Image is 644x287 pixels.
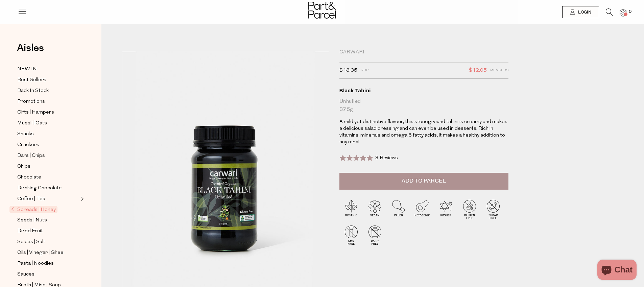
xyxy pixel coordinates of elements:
[17,259,79,268] a: Pasta | Noodles
[17,141,79,149] a: Crackers
[17,130,34,138] span: Snacks
[17,195,79,203] a: Coffee | Tea
[17,270,34,279] span: Sauces
[17,87,79,95] a: Back In Stock
[17,238,45,246] span: Spices | Salt
[481,197,505,221] img: P_P-ICONS-Live_Bec_V11_Sugar_Free.svg
[17,184,62,192] span: Drinking Chocolate
[308,2,336,19] img: Part&Parcel
[17,151,79,160] a: Bars | Chips
[17,108,79,117] a: Gifts | Hampers
[17,87,49,95] span: Back In Stock
[17,173,79,182] a: Chocolate
[17,76,79,84] a: Best Sellers
[402,177,446,185] span: Add to Parcel
[17,184,79,192] a: Drinking Chocolate
[17,76,46,84] span: Best Sellers
[339,119,508,146] p: A mild yet distinctive flavour, this stoneground tahini is creamy and makes a delicious salad dre...
[387,197,410,221] img: P_P-ICONS-Live_Bec_V11_Paleo.svg
[17,238,79,246] a: Spices | Salt
[490,66,508,75] span: Members
[17,152,45,160] span: Bars | Chips
[17,141,39,149] span: Crackers
[363,197,387,221] img: P_P-ICONS-Live_Bec_V11_Vegan.svg
[361,66,368,75] span: RRP
[620,9,626,16] a: 0
[17,227,43,235] span: Dried Fruit
[339,197,363,221] img: P_P-ICONS-Live_Bec_V11_Organic.svg
[9,206,57,213] span: Spreads | Honey
[17,195,45,203] span: Coffee | Tea
[339,97,508,114] div: Unhulled 375g
[17,249,64,257] span: Oils | Vinegar | Ghee
[339,173,508,190] button: Add to Parcel
[458,197,481,221] img: P_P-ICONS-Live_Bec_V11_Gluten_Free.svg
[17,216,79,224] a: Seeds | Nuts
[17,41,44,55] span: Aisles
[17,130,79,138] a: Snacks
[17,65,37,73] span: NEW IN
[17,163,30,171] span: Chips
[17,216,47,224] span: Seeds | Nuts
[17,260,54,268] span: Pasta | Noodles
[375,156,398,161] span: 3 Reviews
[17,119,79,127] a: Muesli | Oats
[562,6,599,18] a: Login
[17,227,79,235] a: Dried Fruit
[17,65,79,73] a: NEW IN
[17,173,41,182] span: Chocolate
[11,206,79,214] a: Spreads | Honey
[17,248,79,257] a: Oils | Vinegar | Ghee
[434,197,458,221] img: P_P-ICONS-Live_Bec_V11_Kosher.svg
[17,43,44,60] a: Aisles
[339,223,363,247] img: P_P-ICONS-Live_Bec_V11_GMO_Free.svg
[363,223,387,247] img: P_P-ICONS-Live_Bec_V11_Dairy_Free.svg
[339,49,508,56] div: Carwari
[17,97,79,106] a: Promotions
[17,270,79,279] a: Sauces
[17,119,47,127] span: Muesli | Oats
[17,162,79,171] a: Chips
[79,195,84,203] button: Expand/Collapse Coffee | Tea
[339,66,357,75] span: $13.35
[17,109,54,117] span: Gifts | Hampers
[410,197,434,221] img: P_P-ICONS-Live_Bec_V11_Ketogenic.svg
[469,66,487,75] span: $12.05
[627,9,633,15] span: 0
[595,260,639,282] inbox-online-store-chat: Shopify online store chat
[576,9,591,15] span: Login
[339,87,508,94] div: Black Tahini
[17,98,45,106] span: Promotions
